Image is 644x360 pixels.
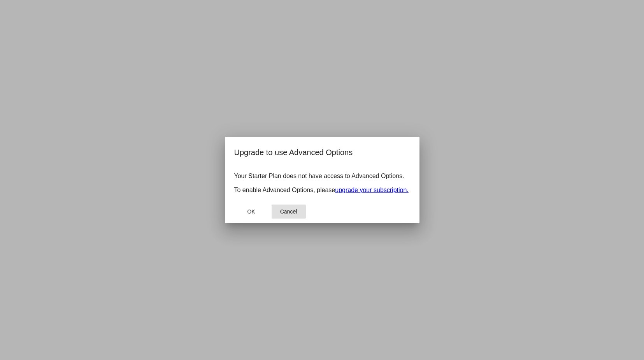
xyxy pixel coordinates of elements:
[335,187,409,193] a: upgrade your subscription.
[247,208,255,215] span: OK
[234,205,268,219] button: Close dialog
[234,173,410,194] p: Your Starter Plan does not have access to Advanced Options. To enable Advanced Options, please
[272,205,306,219] button: Close dialog
[280,208,297,215] span: Cancel
[234,146,410,159] h2: Upgrade to use Advanced Options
